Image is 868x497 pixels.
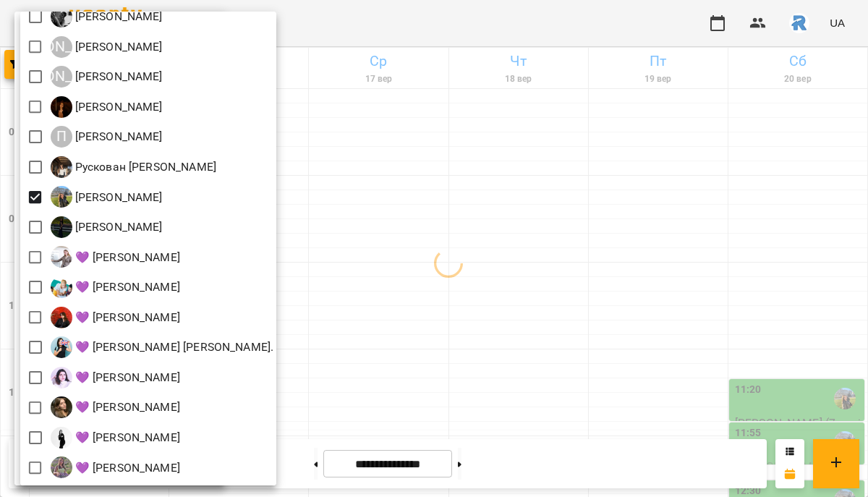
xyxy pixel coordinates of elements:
[51,276,180,298] a: � 💜 [PERSON_NAME]
[51,126,163,148] a: П [PERSON_NAME]
[51,216,72,238] img: Ш
[51,96,163,118] div: Оліярчук Поліна Сергіївна
[72,459,180,477] p: 💜 [PERSON_NAME]
[51,367,180,388] div: 💜 Ковальчук Юлія Олександрівна
[72,399,180,416] p: 💜 [PERSON_NAME]
[51,367,72,388] img: �
[51,336,274,358] div: 💜 Челомбітько Варвара Олександр.
[51,6,72,27] img: К
[51,6,163,27] a: К [PERSON_NAME]
[72,249,180,266] p: 💜 [PERSON_NAME]
[51,66,163,88] a: [PERSON_NAME] [PERSON_NAME]
[72,128,163,145] p: [PERSON_NAME]
[51,126,72,148] div: П
[51,36,72,58] div: [PERSON_NAME]
[51,427,180,449] div: 💜 Овчарова Єлизавета Дмитрівна
[72,279,180,296] p: 💜 [PERSON_NAME]
[51,186,163,208] a: Ш [PERSON_NAME]
[51,216,163,238] div: Шумило Юстина Остапівна
[51,336,72,358] img: �
[72,98,163,116] p: [PERSON_NAME]
[51,216,163,238] a: Ш [PERSON_NAME]
[51,427,180,449] a: � 💜 [PERSON_NAME]
[51,276,72,298] img: �
[51,126,163,148] div: Павлів Наталія Ігорівна
[72,38,163,56] p: [PERSON_NAME]
[72,158,216,176] p: Рускован [PERSON_NAME]
[51,456,72,478] img: �
[51,396,180,418] div: 💜 Москалюк Катерина Назаріївна
[72,218,163,236] p: [PERSON_NAME]
[51,156,216,178] div: Рускован Біанка Миколаївна
[72,68,163,85] p: [PERSON_NAME]
[51,156,72,178] img: Р
[51,96,72,118] img: О
[72,309,180,326] p: 💜 [PERSON_NAME]
[51,186,72,208] img: Ш
[51,307,180,328] a: � 💜 [PERSON_NAME]
[51,66,163,88] div: Лоза Олександра Ігорівна
[72,339,274,356] p: 💜 [PERSON_NAME] [PERSON_NAME].
[51,246,72,268] img: �
[51,396,72,418] img: �
[51,456,180,478] div: 💜 Рябуха Анастасія Сергіївна
[72,189,163,206] p: [PERSON_NAME]
[51,6,163,27] div: Кирилова Софія Сергіївна
[72,8,163,25] p: [PERSON_NAME]
[51,246,180,268] a: � 💜 [PERSON_NAME]
[51,336,274,358] a: � 💜 [PERSON_NAME] [PERSON_NAME].
[51,367,180,388] a: � 💜 [PERSON_NAME]
[51,156,216,178] a: Р Рускован [PERSON_NAME]
[51,307,180,328] div: 💜 Сосніцька Вероніка Павлівна
[51,246,180,268] div: 💜 Боєчко Даниїла Тарасівна
[72,369,180,386] p: 💜 [PERSON_NAME]
[51,96,163,118] a: О [PERSON_NAME]
[51,307,72,328] img: �
[51,66,72,88] div: [PERSON_NAME]
[51,276,180,298] div: 💜 Григорович Юлія Дмитрівна
[51,427,72,449] img: �
[51,396,180,418] a: � 💜 [PERSON_NAME]
[72,429,180,446] p: 💜 [PERSON_NAME]
[51,36,163,58] a: [PERSON_NAME] [PERSON_NAME]
[51,456,180,478] a: � 💜 [PERSON_NAME]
